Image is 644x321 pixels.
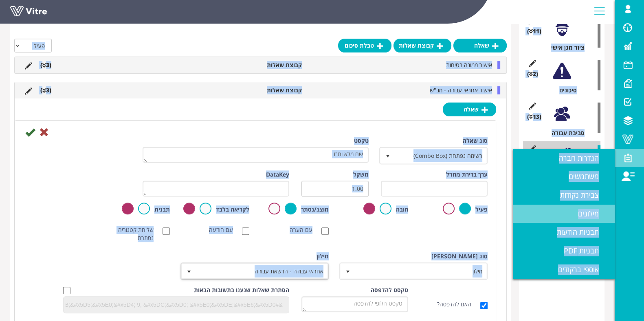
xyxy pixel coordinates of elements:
a: צבירת נקודות [513,186,615,205]
li: (3 ) [36,61,55,69]
textarea: שם מלא ות"ז [143,147,369,163]
span: אוספי ברקודים [558,264,609,274]
input: Hide question based on answer [63,287,70,294]
span: אישור אחראי עבודה - מב"ש [430,86,492,94]
input: עם הערה [321,227,329,235]
label: הסתרת שאלות שנענו בתשובות הבאות [194,286,289,294]
label: משקל [353,170,369,179]
span: אחראי עבודה - הרשאת עבודה [196,264,328,278]
label: פעיל [475,205,488,214]
a: אוספי ברקודים [513,260,615,279]
label: ערך ברירת מחדל [446,170,488,179]
input: עם הודעה [242,227,249,235]
li: (3 ) [36,86,55,94]
span: תבניות הודעות [557,227,609,237]
label: חובה [396,205,408,214]
input: האם להדפסה? [480,302,488,309]
span: מילון [355,264,487,278]
label: מילון [317,252,329,260]
label: עם הערה [290,226,321,234]
span: רשימה נפתחת (Combo Box) [395,148,487,163]
label: לקריאה בלבד [216,205,249,214]
input: &#x5DC;&#x5D3;&#x5D5;&#x5D2;&#x5DE;&#x5D4;: &#x5DC;&#x5D0; &#x5E8;&#x5DC;&#x5D5;&#x5D5;&#x5E0;&#x... [64,299,285,311]
li: קבוצת שאלות [235,61,306,69]
label: עם הודעה [209,226,241,234]
a: הגדרות חברה [513,149,615,168]
span: צבירת נקודות [560,190,609,200]
span: (2 ) [527,70,538,78]
a: שאלה [453,39,507,52]
label: מוצג/נסתר [301,205,329,214]
span: select [182,264,196,278]
a: שאלה [443,103,496,116]
span: select [341,264,355,278]
span: אישור ממונה בטיחות [446,61,492,69]
input: שליחת קטגוריה נסתרת [163,227,170,235]
label: טקסט להדפסה [371,286,408,294]
label: סוג [PERSON_NAME] [431,252,488,260]
a: טבלת סיכום [338,39,391,52]
label: האם להדפסה? [437,300,479,308]
div: סיכונים [529,86,600,94]
span: תבניות PDF [564,246,609,255]
label: DataKey [266,170,289,179]
a: קבוצת שאלות [393,39,451,52]
span: מילונים [578,209,609,218]
span: הגדרות חברה [559,153,609,163]
span: (13 ) [527,113,541,121]
label: שליחת קטגוריה נסתרת [103,226,162,242]
div: סביבת עבודה [529,129,600,137]
a: מילונים [513,205,615,223]
label: תבנית [154,205,170,214]
a: תבניות הודעות [513,223,615,242]
label: טקסט [354,137,369,145]
li: קבוצת שאלות [235,86,306,94]
span: משתמשים [569,171,609,181]
div: ציוד מגן אישי [529,44,600,52]
label: סוג שאלה [463,137,488,145]
a: משתמשים [513,167,615,186]
a: תבניות PDF [513,242,615,260]
span: select [380,148,395,163]
span: (11 ) [527,27,541,35]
